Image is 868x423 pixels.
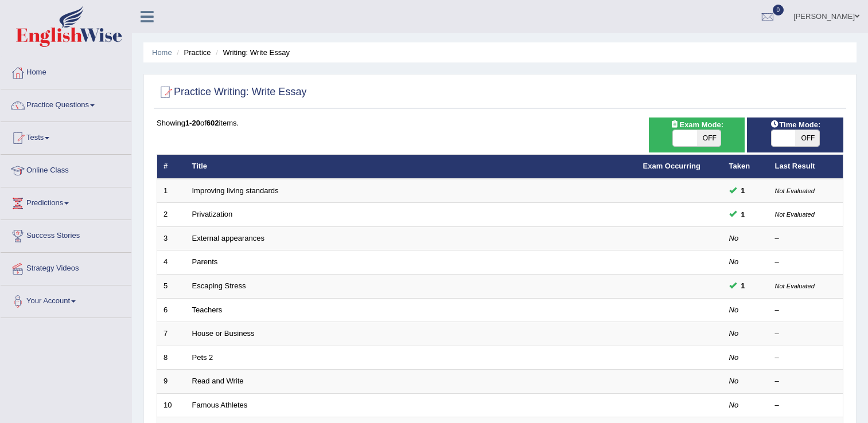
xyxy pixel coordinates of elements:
[729,305,739,314] em: No
[775,257,837,268] div: –
[729,377,739,385] em: No
[775,305,837,316] div: –
[192,305,223,314] a: Teachers
[157,203,186,227] td: 2
[775,328,837,339] div: –
[1,155,131,183] a: Online Class
[729,257,739,266] em: No
[775,376,837,387] div: –
[1,253,131,281] a: Strategy Videos
[1,285,131,314] a: Your Account
[649,117,745,152] div: Show exams occurring in exams
[192,186,279,195] a: Improving living standards
[213,47,290,58] li: Writing: Write Essay
[665,119,727,131] span: Exam Mode:
[192,257,218,266] a: Parents
[765,119,825,131] span: Time Mode:
[157,298,186,322] td: 6
[157,322,186,346] td: 7
[157,370,186,394] td: 9
[157,155,186,179] th: #
[192,210,233,218] a: Privatization
[1,122,131,151] a: Tests
[775,283,815,289] small: Not Evaluated
[157,393,186,417] td: 10
[795,130,819,146] span: OFF
[773,5,784,15] span: 0
[174,47,211,58] li: Practice
[192,377,244,385] a: Read and Write
[729,353,739,362] em: No
[192,234,264,242] a: External appearances
[207,119,219,127] b: 602
[775,400,837,411] div: –
[157,250,186,275] td: 4
[192,281,246,290] a: Escaping Stress
[643,162,700,170] a: Exam Occurring
[152,48,172,57] a: Home
[186,155,637,179] th: Title
[1,220,131,249] a: Success Stories
[775,233,837,244] div: –
[737,209,750,221] span: You can still take this question
[729,234,739,242] em: No
[737,280,750,292] span: You can still take this question
[729,329,739,338] em: No
[157,275,186,299] td: 5
[192,329,255,338] a: House or Business
[1,89,131,118] a: Practice Questions
[192,401,248,409] a: Famous Athletes
[157,179,186,203] td: 1
[697,130,721,146] span: OFF
[157,346,186,370] td: 8
[185,119,200,127] b: 1-20
[737,185,750,197] span: You can still take this question
[157,84,306,101] h2: Practice Writing: Write Essay
[729,401,739,409] em: No
[775,352,837,363] div: –
[157,117,843,128] div: Showing of items.
[1,187,131,216] a: Predictions
[1,57,131,85] a: Home
[192,353,213,362] a: Pets 2
[775,211,815,218] small: Not Evaluated
[723,155,769,179] th: Taken
[769,155,843,179] th: Last Result
[775,187,815,194] small: Not Evaluated
[157,226,186,250] td: 3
